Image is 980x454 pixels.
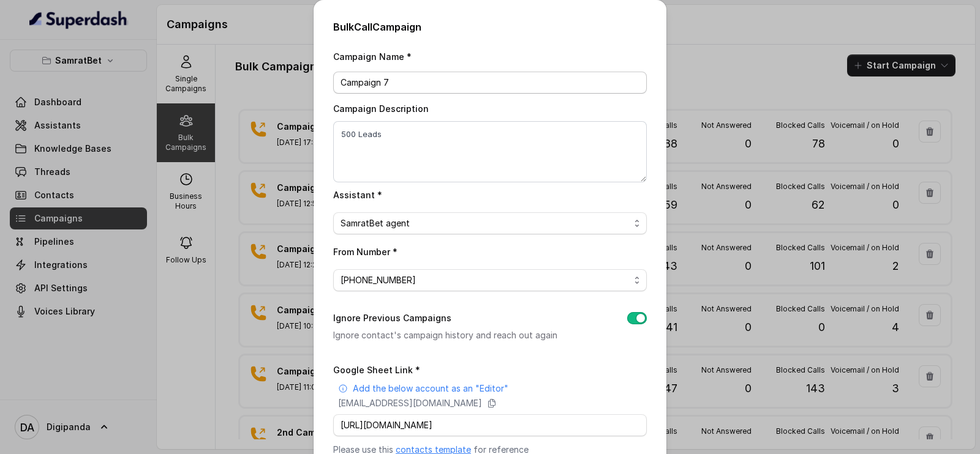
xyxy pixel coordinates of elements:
[333,328,608,343] p: Ignore contact's campaign history and reach out again
[333,365,420,375] label: Google Sheet Link *
[338,397,482,409] p: [EMAIL_ADDRESS][DOMAIN_NAME]
[333,190,382,200] label: Assistant *
[341,273,630,288] span: [PHONE_NUMBER]
[333,20,647,34] h2: Bulk Call Campaign
[333,212,647,234] button: SamratBet agent
[333,247,398,257] label: From Number *
[333,103,429,114] label: Campaign Description
[341,216,630,231] span: SamratBet agent
[333,51,412,62] label: Campaign Name *
[353,382,508,395] p: Add the below account as an "Editor"
[333,311,451,326] label: Ignore Previous Campaigns
[333,269,647,291] button: [PHONE_NUMBER]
